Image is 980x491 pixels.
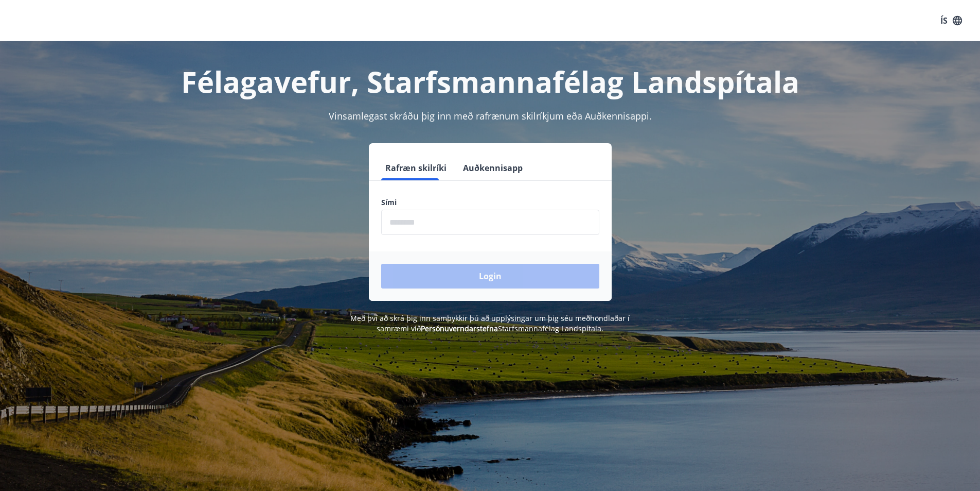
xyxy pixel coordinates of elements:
span: Vinsamlegast skráðu þig inn með rafrænum skilríkjum eða Auðkennisappi. [329,110,652,122]
button: Rafræn skilríki [381,156,451,180]
button: Auðkennisapp [459,156,527,180]
h1: Félagavefur, Starfsmannafélag Landspítala [132,62,848,101]
button: ÍS [935,11,968,30]
span: Með því að skrá þig inn samþykkir þú að upplýsingar um þig séu meðhöndlaðar í samræmi við Starfsm... [350,313,630,333]
a: Persónuverndarstefna [421,324,498,333]
label: Sími [381,197,599,208]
